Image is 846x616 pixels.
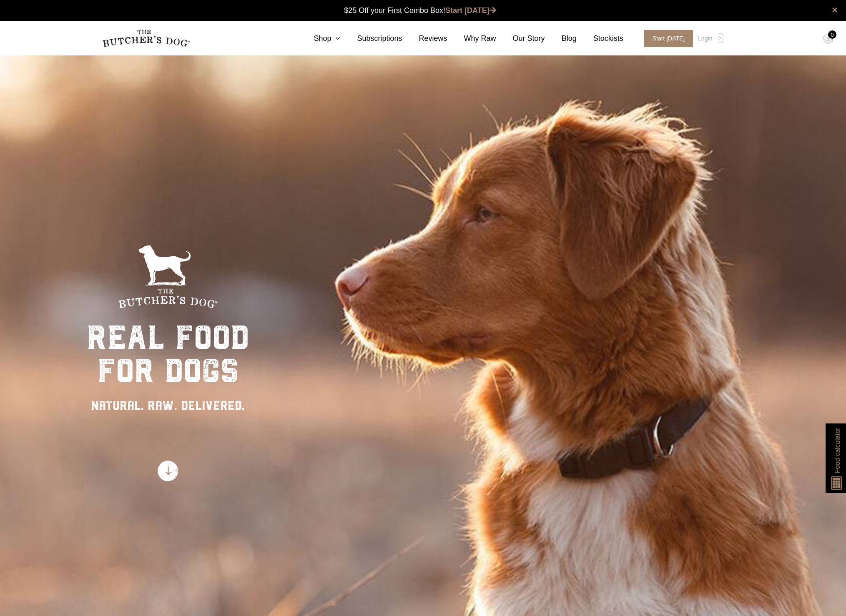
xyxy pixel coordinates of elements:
[828,30,836,39] div: 0
[496,33,545,44] a: Our Story
[832,428,842,473] span: Food calculator
[402,33,447,44] a: Reviews
[636,30,696,47] a: Start [DATE]
[340,33,402,44] a: Subscriptions
[87,321,249,388] div: real food for dogs
[577,33,623,44] a: Stockists
[545,33,577,44] a: Blog
[447,33,496,44] a: Why Raw
[832,5,838,15] a: close
[644,30,693,47] span: Start [DATE]
[87,396,249,415] div: NATURAL. RAW. DELIVERED.
[445,6,496,15] a: Start [DATE]
[297,33,340,44] a: Shop
[823,33,833,44] img: TBD_Cart-Empty.png
[696,30,723,47] a: Login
